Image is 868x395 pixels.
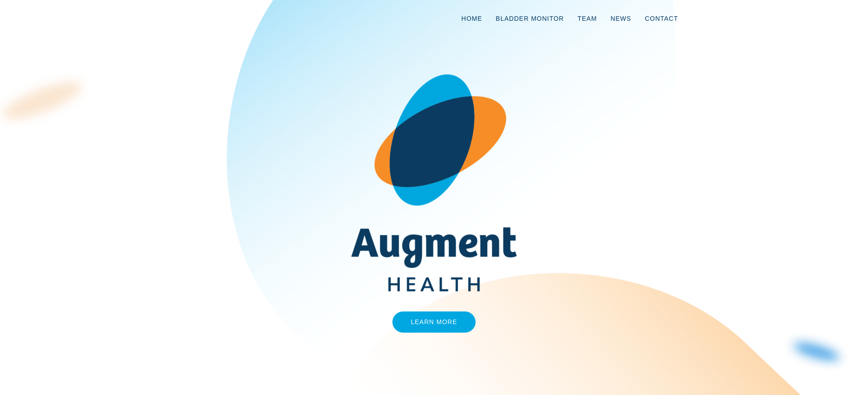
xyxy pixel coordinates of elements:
a: Learn More [392,311,476,333]
img: AugmentHealth_FullColor_Transparent.png [344,74,524,291]
a: Contact [638,4,685,33]
img: logo [183,15,219,24]
a: News [604,4,638,33]
a: Bladder Monitor [489,4,571,33]
a: Team [571,4,604,33]
a: Home [455,4,489,33]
